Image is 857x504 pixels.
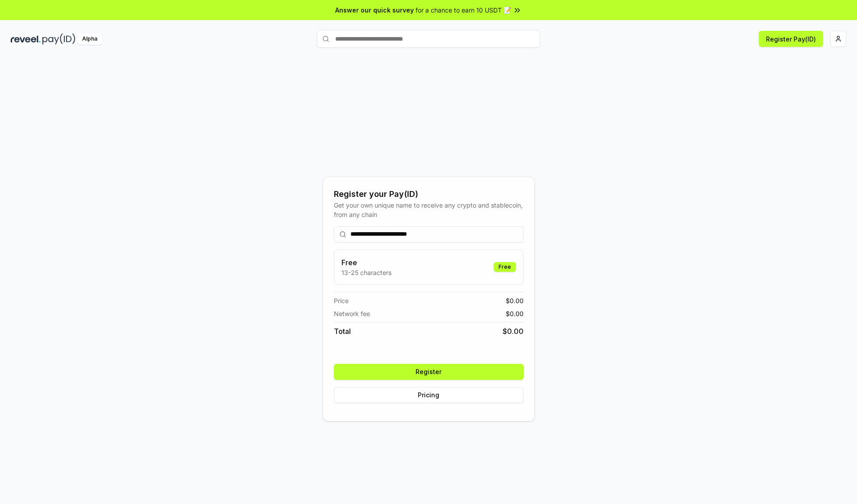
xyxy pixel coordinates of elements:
[341,268,391,277] p: 13-25 characters
[506,296,524,305] span: $ 0.00
[334,188,524,200] div: Register your Pay(ID)
[334,200,524,219] div: Get your own unique name to receive any crypto and stablecoin, from any chain
[341,257,391,268] h3: Free
[759,31,823,47] button: Register Pay(ID)
[494,262,516,272] div: Free
[334,309,370,318] span: Network fee
[11,33,41,45] img: reveel_dark
[42,33,75,45] img: pay_id
[416,5,511,15] span: for a chance to earn 10 USDT 📝
[506,309,524,318] span: $ 0.00
[335,5,414,15] span: Answer our quick survey
[77,33,102,45] div: Alpha
[334,326,351,337] span: Total
[503,326,524,337] span: $ 0.00
[334,296,349,305] span: Price
[334,364,524,380] button: Register
[334,387,524,403] button: Pricing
